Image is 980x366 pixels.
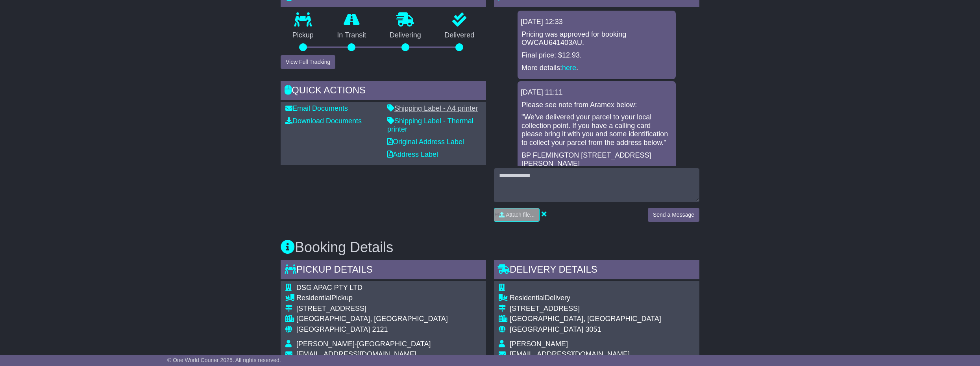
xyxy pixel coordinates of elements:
span: © One World Courier 2025. All rights reserved. [167,357,281,363]
span: Residential [296,294,331,302]
button: View Full Tracking [281,55,335,69]
p: More details: . [521,64,672,72]
p: Pickup [281,31,325,40]
div: [STREET_ADDRESS] [510,305,661,313]
p: Final price: $12.93. [521,51,672,60]
a: Download Documents [285,117,362,125]
span: [PERSON_NAME] [510,340,568,348]
div: [DATE] 12:33 [521,18,673,26]
span: [PERSON_NAME]-[GEOGRAPHIC_DATA] [296,340,431,348]
span: 2121 [372,325,388,333]
div: Pickup [296,294,448,303]
div: Delivery Details [494,260,699,281]
h3: Booking Details [281,240,699,255]
span: Residential [510,294,545,302]
p: BP FLEMINGTON [STREET_ADDRESS][PERSON_NAME] [521,151,672,168]
span: [EMAIL_ADDRESS][DOMAIN_NAME] [510,350,630,358]
span: [EMAIL_ADDRESS][DOMAIN_NAME] [296,350,416,358]
div: [GEOGRAPHIC_DATA], [GEOGRAPHIC_DATA] [510,315,661,323]
span: [GEOGRAPHIC_DATA] [296,325,370,333]
p: In Transit [325,31,378,40]
div: Quick Actions [281,81,486,102]
p: Delivered [433,31,486,40]
p: Please see note from Aramex below: [521,101,672,110]
div: [DATE] 11:11 [521,88,673,97]
span: DSG APAC PTY LTD [296,284,362,292]
a: here [562,64,576,72]
a: Original Address Label [387,138,464,146]
p: Pricing was approved for booking OWCAU641403AU. [521,30,672,47]
span: 3051 [585,325,601,333]
a: Shipping Label - A4 printer [387,104,478,112]
p: "We’ve delivered your parcel to your local collection point. If you have a calling card please br... [521,113,672,147]
div: [STREET_ADDRESS] [296,305,448,313]
button: Send a Message [648,208,699,222]
span: [GEOGRAPHIC_DATA] [510,325,583,333]
a: Shipping Label - Thermal printer [387,117,473,134]
div: Delivery [510,294,661,303]
div: [GEOGRAPHIC_DATA], [GEOGRAPHIC_DATA] [296,315,448,323]
p: Delivering [378,31,433,40]
div: Pickup Details [281,260,486,281]
a: Address Label [387,150,438,158]
a: Email Documents [285,104,348,112]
